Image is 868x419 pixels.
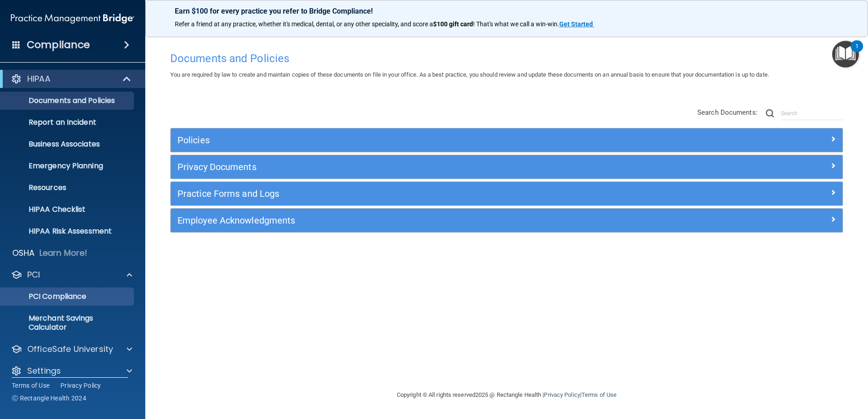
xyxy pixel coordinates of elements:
p: Emergency Planning [6,161,130,171]
h4: Compliance [27,39,90,51]
span: Refer a friend at any practice, whether it's medical, dental, or any other speciality, and score a [175,20,433,28]
span: ! That's what we call a win-win. [473,20,559,28]
a: Employee Acknowledgments [178,213,836,228]
input: Search [781,107,843,120]
p: Report an Incident [6,118,130,127]
span: Search Documents: [697,108,758,117]
a: Settings [11,365,132,376]
img: ic-search.3b580494.png [766,109,774,117]
a: Practice Forms and Logs [178,186,836,201]
span: Ⓒ Rectangle Health 2024 [12,394,86,403]
h5: Privacy Documents [178,162,668,172]
div: Copyright © All rights reserved 2025 @ Rectangle Health | | [341,380,672,409]
img: PMB logo [11,10,134,28]
p: HIPAA Checklist [6,205,130,214]
p: OSHA [12,248,35,258]
div: 1 [855,46,858,58]
a: OfficeSafe University [11,344,132,355]
a: HIPAA [11,73,132,84]
h5: Employee Acknowledgments [178,215,668,225]
a: Get Started [559,20,594,28]
p: HIPAA Risk Assessment [6,227,130,236]
span: You are required by law to create and maintain copies of these documents on file in your office. ... [170,71,769,78]
p: Merchant Savings Calculator [6,314,130,332]
p: HIPAA [27,73,50,84]
p: Earn $100 for every practice you refer to Bridge Compliance! [175,7,838,15]
h5: Policies [178,135,668,145]
p: Documents and Policies [6,96,130,105]
h5: Practice Forms and Logs [178,189,668,199]
p: OfficeSafe University [27,344,113,355]
a: Privacy Policy [544,391,580,398]
a: Terms of Use [582,391,616,398]
a: Terms of Use [12,381,49,390]
a: Privacy Documents [178,160,836,174]
a: Privacy Policy [60,381,101,390]
a: Policies [178,133,836,147]
p: PCI [27,269,40,280]
a: PCI [11,269,132,280]
p: PCI Compliance [6,292,130,301]
strong: $100 gift card [433,20,473,28]
p: Resources [6,183,130,192]
strong: Get Started [559,20,593,28]
button: Open Resource Center, 1 new notification [832,41,859,68]
h4: Documents and Policies [170,53,843,64]
p: Business Associates [6,140,130,149]
p: Learn More! [39,248,88,258]
p: Settings [27,365,61,376]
